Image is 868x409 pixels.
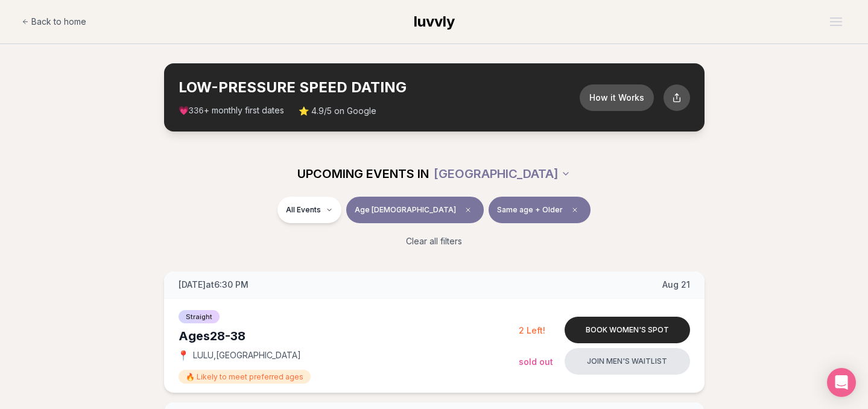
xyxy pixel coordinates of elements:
[568,203,582,217] span: Clear preference
[489,197,591,223] button: Same age + OlderClear preference
[179,279,249,291] span: [DATE] at 6:30 PM
[519,357,553,367] span: Sold Out
[497,205,563,215] span: Same age + Older
[519,325,545,335] span: 2 Left!
[189,106,204,116] span: 336
[434,160,571,187] button: [GEOGRAPHIC_DATA]
[179,78,580,97] h2: LOW-PRESSURE SPEED DATING
[179,370,311,384] span: 🔥 Likely to meet preferred ages
[461,203,475,217] span: Clear age
[825,13,847,31] button: Open menu
[31,16,86,28] span: Back to home
[355,205,456,215] span: Age [DEMOGRAPHIC_DATA]
[179,350,188,360] span: 📍
[565,348,690,375] button: Join men's waitlist
[286,205,321,215] span: All Events
[297,165,429,182] span: UPCOMING EVENTS IN
[179,328,519,344] div: Ages 28-38
[277,197,341,223] button: All Events
[414,12,455,31] a: luvvly
[299,105,376,117] span: ⭐ 4.9/5 on Google
[193,349,301,361] span: LULU , [GEOGRAPHIC_DATA]
[346,197,484,223] button: Age [DEMOGRAPHIC_DATA]Clear age
[22,10,86,34] a: Back to home
[565,317,690,343] button: Book women's spot
[662,279,690,291] span: Aug 21
[414,13,455,30] span: luvvly
[179,104,284,117] span: 💗 + monthly first dates
[399,228,469,255] button: Clear all filters
[179,310,220,323] span: Straight
[827,368,856,397] div: Open Intercom Messenger
[580,84,654,111] button: How it Works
